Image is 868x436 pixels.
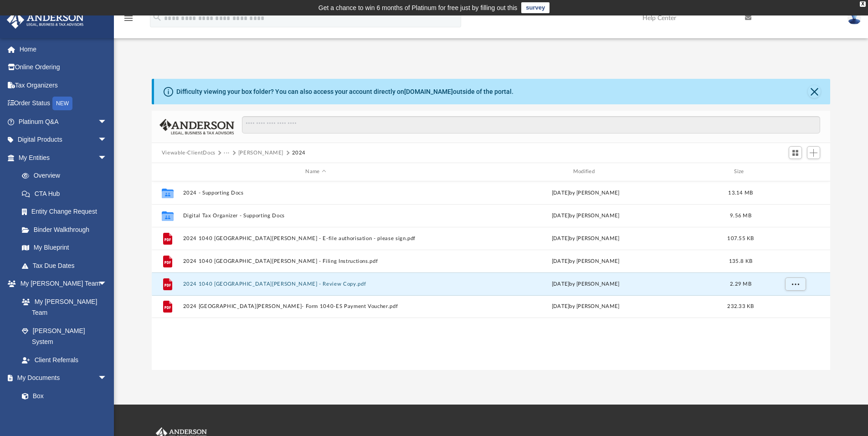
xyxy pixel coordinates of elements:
[4,11,87,29] img: Anderson Advisors Platinum Portal
[183,190,448,196] button: 2024 - Supporting Docs
[6,40,121,58] a: Home
[13,322,116,351] a: [PERSON_NAME] System
[6,369,116,387] a: My Documentsarrow_drop_down
[452,257,718,265] div: [DATE] by [PERSON_NAME]
[13,387,112,405] a: Box
[123,17,134,24] a: menu
[292,149,306,157] button: 2024
[13,185,121,203] a: CTA Hub
[13,256,121,275] a: Tax Due Dates
[860,1,866,7] div: close
[785,277,806,291] button: More options
[6,76,121,94] a: Tax Organizers
[123,13,134,24] i: menu
[238,149,283,157] button: [PERSON_NAME]
[176,87,514,97] div: Difficulty viewing your box folder? You can also access your account directly on outside of the p...
[728,190,753,195] span: 13.14 MB
[452,168,719,176] div: Modified
[730,213,751,218] span: 9.56 MB
[808,85,821,98] button: Close
[452,280,718,288] div: [DATE] by [PERSON_NAME]
[224,149,230,157] button: ···
[156,168,179,176] div: id
[452,211,718,220] div: [DATE] by [PERSON_NAME]
[6,113,121,131] a: Platinum Q&Aarrow_drop_down
[13,351,116,369] a: Client Referrals
[729,258,752,263] span: 135.8 KB
[722,168,759,176] div: Size
[13,203,121,221] a: Entity Change Request
[182,168,448,176] div: Name
[183,303,448,309] button: 2024 [GEOGRAPHIC_DATA][PERSON_NAME]- Form 1040-ES Payment Voucher.pdf
[183,213,448,219] button: Digital Tax Organizer - Supporting Docs
[13,221,121,239] a: Binder Walkthrough
[6,275,116,293] a: My [PERSON_NAME] Teamarrow_drop_down
[98,275,116,293] span: arrow_drop_down
[98,113,116,131] span: arrow_drop_down
[452,234,718,242] div: [DATE] by [PERSON_NAME]
[183,236,448,241] button: 2024 1040 [GEOGRAPHIC_DATA][PERSON_NAME] - E-file authorisation - please sign.pdf
[847,11,861,25] img: User Pic
[6,94,121,113] a: Order StatusNEW
[183,281,448,287] button: 2024 1040 [GEOGRAPHIC_DATA][PERSON_NAME] - Review Copy.pdf
[152,12,162,22] i: search
[452,189,718,197] div: [DATE] by [PERSON_NAME]
[13,405,116,423] a: Meeting Minutes
[730,281,751,286] span: 2.29 MB
[727,304,754,309] span: 232.33 KB
[318,2,518,13] div: Get a chance to win 6 months of Platinum for free just by filling out this
[521,2,550,13] a: survey
[98,131,116,149] span: arrow_drop_down
[52,97,72,110] div: NEW
[98,149,116,167] span: arrow_drop_down
[6,58,121,77] a: Online Ordering
[6,131,121,149] a: Digital Productsarrow_drop_down
[452,303,718,311] div: [DATE] by [PERSON_NAME]
[98,369,116,388] span: arrow_drop_down
[6,149,121,167] a: My Entitiesarrow_drop_down
[763,168,827,176] div: id
[727,236,754,241] span: 107.55 KB
[183,258,448,264] button: 2024 1040 [GEOGRAPHIC_DATA][PERSON_NAME] - Filing Instructions.pdf
[13,167,121,185] a: Overview
[789,146,802,159] button: Switch to Grid View
[807,146,821,159] button: Add
[13,239,116,257] a: My Blueprint
[152,181,831,370] div: grid
[13,292,112,322] a: My [PERSON_NAME] Team
[404,88,453,95] a: [DOMAIN_NAME]
[242,116,820,133] input: Search files and folders
[162,149,216,157] button: Viewable-ClientDocs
